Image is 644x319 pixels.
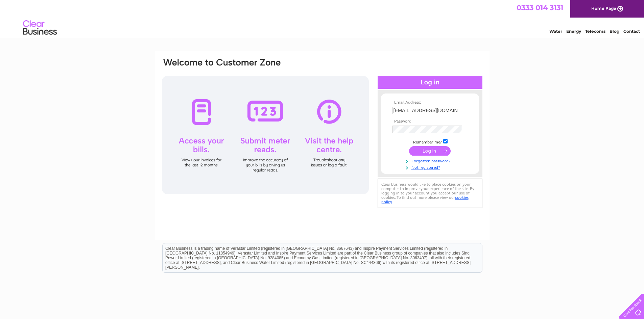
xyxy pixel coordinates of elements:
[585,29,605,34] a: Telecoms
[391,119,469,124] th: Password:
[392,164,469,170] a: Not registered?
[623,29,640,34] a: Contact
[549,29,562,34] a: Water
[392,157,469,164] a: Forgotten password?
[610,29,619,34] a: Blog
[517,3,563,12] a: 0333 014 3131
[391,100,469,105] th: Email Address:
[409,146,451,156] input: Submit
[163,4,482,33] div: Clear Business is a trading name of Verastar Limited (registered in [GEOGRAPHIC_DATA] No. 3667643...
[381,195,469,204] a: cookies policy
[566,29,581,34] a: Energy
[23,18,57,38] img: logo.png
[391,138,469,145] td: Remember me?
[378,179,482,208] div: Clear Business would like to place cookies on your computer to improve your experience of the sit...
